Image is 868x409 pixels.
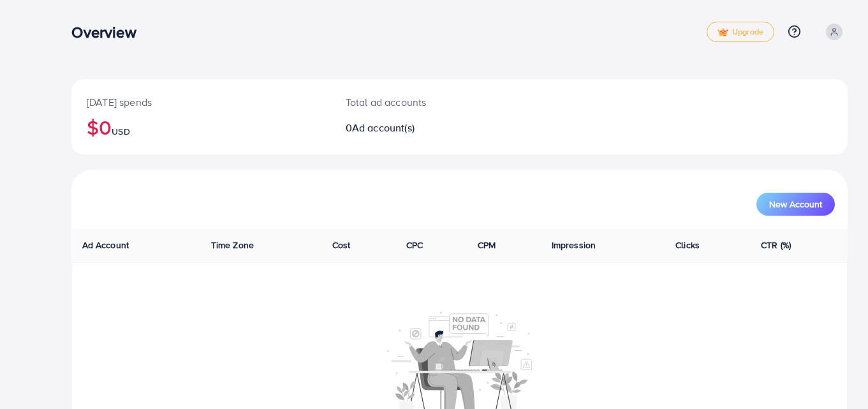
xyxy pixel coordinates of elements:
[478,239,496,251] span: CPM
[332,239,351,251] span: Cost
[87,94,315,110] p: [DATE] spends
[211,239,254,251] span: Time Zone
[352,121,415,135] span: Ad account(s)
[717,28,728,37] img: tick
[717,27,763,37] span: Upgrade
[769,200,822,209] span: New Account
[675,239,700,251] span: Clicks
[761,239,791,251] span: CTR (%)
[756,193,835,216] button: New Account
[82,239,129,251] span: Ad Account
[346,122,509,134] h2: 0
[346,94,509,110] p: Total ad accounts
[707,22,774,42] a: tickUpgrade
[406,239,423,251] span: CPC
[552,239,596,251] span: Impression
[71,23,146,41] h3: Overview
[87,115,315,139] h2: $0
[112,125,129,138] span: USD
